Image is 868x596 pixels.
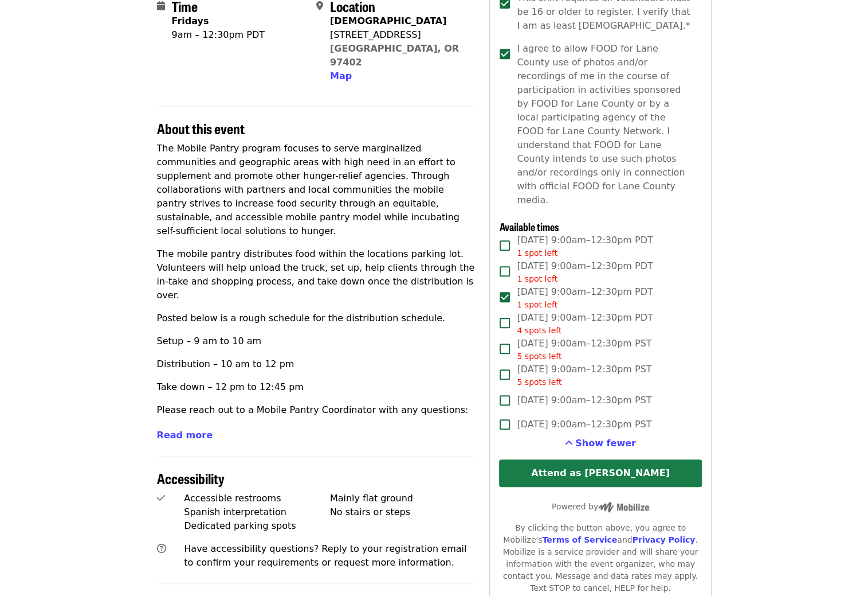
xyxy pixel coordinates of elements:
[517,394,651,407] span: [DATE] 9:00am–12:30pm PST
[517,274,557,283] span: 1 spot left
[499,219,559,234] span: Available times
[157,247,476,302] p: The mobile pantry distributes food within the locations parking lot. Volunteers will help unload ...
[542,535,617,544] a: Terms of Service
[517,326,561,335] span: 4 spots left
[157,493,165,504] i: check icon
[517,300,557,309] span: 1 spot left
[517,259,653,285] span: [DATE] 9:00am–12:30pm PDT
[184,505,330,519] div: Spanish interpretation
[184,519,330,533] div: Dedicated parking spots
[517,233,653,259] span: [DATE] 9:00am–12:30pm PDT
[157,311,476,325] p: Posted below is a rough schedule for the distribution schedule.
[575,438,636,449] span: Show fewer
[330,28,466,42] div: [STREET_ADDRESS]
[598,502,649,512] img: Powered by Mobilize
[157,1,165,11] i: calendar icon
[517,337,651,363] span: [DATE] 9:00am–12:30pm PST
[517,42,692,207] span: I agree to allow FOOD for Lane County use of photos and/or recordings of me in the course of part...
[157,426,476,454] p: [PERSON_NAME] (she/they/elle) Bilingual Mobile Pantry Coordinator - [EMAIL_ADDRESS][DOMAIN_NAME]
[517,418,651,431] span: [DATE] 9:00am–12:30pm PST
[157,380,476,394] p: Take down – 12 pm to 12:45 pm
[157,357,476,371] p: Distribution – 10 am to 12 pm
[330,492,476,505] div: Mainly flat ground
[517,352,561,361] span: 5 spots left
[316,1,323,11] i: map-marker-alt icon
[184,492,330,505] div: Accessible restrooms
[552,502,649,511] span: Powered by
[172,28,265,42] div: 9am – 12:30pm PDT
[517,248,557,258] span: 1 spot left
[330,71,352,81] span: Map
[330,69,352,83] button: Map
[632,535,695,544] a: Privacy Policy
[517,311,653,337] span: [DATE] 9:00am–12:30pm PDT
[184,543,466,568] span: Have accessibility questions? Reply to your registration email to confirm your requirements or re...
[157,429,213,442] button: Read more
[499,522,701,594] div: By clicking the button above, you agree to Mobilize's and . Mobilize is a service provider and wi...
[330,43,459,68] a: [GEOGRAPHIC_DATA], OR 97402
[330,505,476,519] div: No stairs or steps
[565,437,636,450] button: See more timeslots
[157,142,476,238] p: The Mobile Pantry program focuses to serve marginalized communities and geographic areas with hig...
[517,363,651,388] span: [DATE] 9:00am–12:30pm PST
[517,285,653,311] span: [DATE] 9:00am–12:30pm PDT
[517,377,561,387] span: 5 spots left
[499,459,701,487] button: Attend as [PERSON_NAME]
[157,430,213,441] span: Read more
[157,403,476,417] p: Please reach out to a Mobile Pantry Coordinator with any questions:
[330,15,446,26] strong: [DEMOGRAPHIC_DATA]
[157,334,476,348] p: Setup – 9 am to 10 am
[157,118,245,138] span: About this event
[157,468,225,488] span: Accessibility
[157,543,166,554] i: question-circle icon
[172,15,209,26] strong: Fridays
